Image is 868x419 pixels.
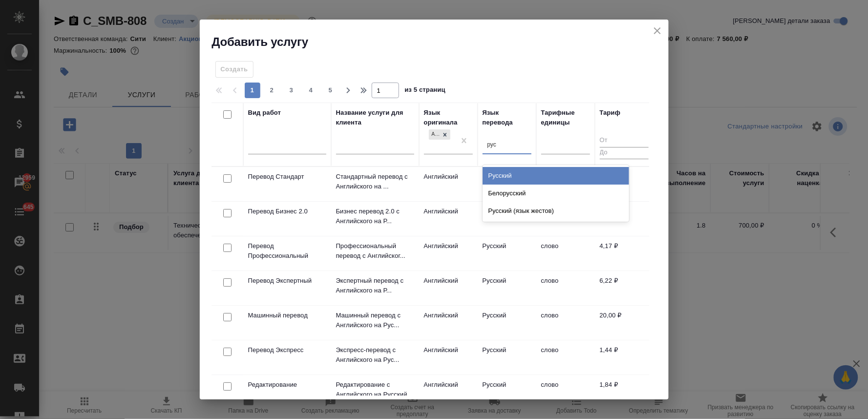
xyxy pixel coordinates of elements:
[405,84,446,98] span: из 5 страниц
[536,271,595,305] td: слово
[595,236,654,271] td: 4,17 ₽
[419,236,478,271] td: Английский
[424,108,473,127] div: Язык оригинала
[419,340,478,375] td: Английский
[336,276,414,295] p: Экспертный перевод с Английского на Р...
[336,380,414,399] p: Редактирование с Английского на Русский
[419,202,478,236] td: Английский
[336,345,414,365] p: Экспресс-перевод с Английского на Рус...
[336,172,414,191] p: Стандартный перевод с Английского на ...
[483,167,629,185] div: Русский
[323,85,339,95] span: 5
[248,241,326,261] p: Перевод Профессиональный
[478,306,536,340] td: Русский
[248,172,326,182] p: Перевод Стандарт
[419,306,478,340] td: Английский
[478,202,536,236] td: Русский
[212,34,669,50] h2: Добавить услугу
[336,207,414,226] p: Бизнес перевод 2.0 с Английского на Р...
[336,241,414,261] p: Профессиональный перевод с Английског...
[483,108,531,127] div: Язык перевода
[303,85,319,95] span: 4
[536,306,595,340] td: слово
[284,85,299,95] span: 3
[483,202,629,220] div: Русский (язык жестов)
[478,375,536,409] td: Русский
[284,83,299,98] button: 3
[650,23,665,38] button: close
[541,108,590,127] div: Тарифные единицы
[478,340,536,375] td: Русский
[303,83,319,98] button: 4
[536,375,595,409] td: слово
[264,85,280,95] span: 2
[248,311,326,320] p: Машинный перевод
[323,83,339,98] button: 5
[600,147,649,159] input: До
[248,207,326,216] p: Перевод Бизнес 2.0
[264,83,280,98] button: 2
[248,345,326,355] p: Перевод Экспресс
[419,375,478,409] td: Английский
[595,340,654,375] td: 1,44 ₽
[248,380,326,390] p: Редактирование
[600,135,649,147] input: От
[536,236,595,271] td: слово
[536,340,595,375] td: слово
[429,129,440,140] div: Английский
[419,167,478,201] td: Английский
[478,167,536,201] td: Русский
[595,375,654,409] td: 1,84 ₽
[336,108,414,127] div: Название услуги для клиента
[595,306,654,340] td: 20,00 ₽
[478,236,536,271] td: Русский
[428,128,451,141] div: Английский
[483,185,629,202] div: Белорусский
[478,271,536,305] td: Русский
[248,276,326,286] p: Перевод Экспертный
[336,311,414,330] p: Машинный перевод с Английского на Рус...
[600,108,621,118] div: Тариф
[248,108,281,118] div: Вид работ
[419,271,478,305] td: Английский
[595,271,654,305] td: 6,22 ₽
